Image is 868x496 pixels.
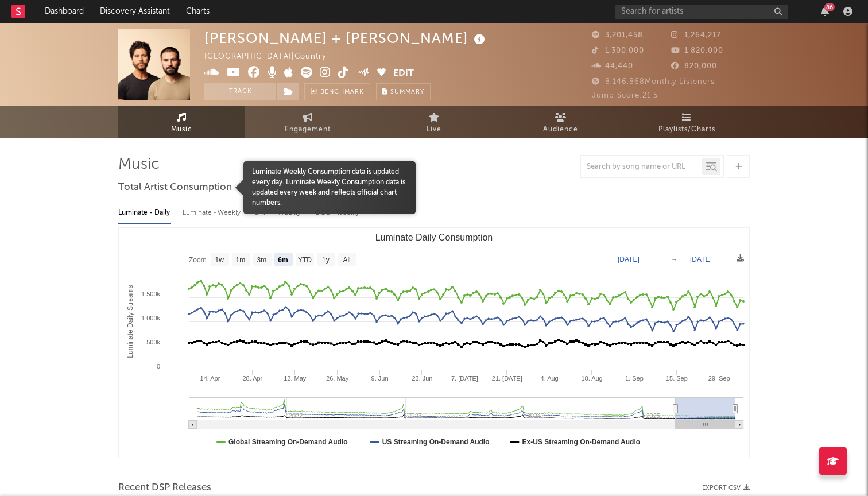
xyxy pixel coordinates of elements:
[285,123,331,137] span: Engagement
[146,339,160,346] text: 500k
[702,485,750,491] button: Export CSV
[541,375,559,382] text: 4. Aug
[242,375,262,382] text: 28. Apr
[204,83,276,100] button: Track
[204,50,339,64] div: [GEOGRAPHIC_DATA] | Country
[126,285,134,358] text: Luminate Daily Streams
[708,375,730,382] text: 29. Sep
[390,89,424,95] span: Summary
[581,162,702,172] input: Search by song name or URL
[200,375,220,382] text: 14. Apr
[284,375,307,382] text: 12. May
[141,315,161,321] text: 1 000k
[204,29,488,48] div: [PERSON_NAME] + [PERSON_NAME]
[278,256,288,264] text: 6m
[666,375,688,382] text: 15. Sep
[543,123,578,137] span: Audience
[592,78,715,86] span: 8,146,868 Monthly Listeners
[141,290,161,297] text: 1 500k
[824,3,835,11] div: 86
[118,203,171,223] div: Luminate - Daily
[671,255,677,263] text: →
[592,47,644,55] span: 1,300,000
[118,181,232,195] span: Total Artist Consumption
[157,363,160,370] text: 0
[393,67,414,81] button: Edit
[671,63,717,70] span: 820,000
[189,256,207,264] text: Zoom
[376,83,431,100] button: Summary
[119,228,749,458] svg: Luminate Daily Consumption
[821,7,829,16] button: 86
[118,481,211,495] span: Recent DSP Releases
[118,106,245,138] a: Music
[522,438,641,446] text: Ex-US Streaming On-Demand Audio
[615,5,788,19] input: Search for artists
[298,256,312,264] text: YTD
[322,256,330,264] text: 1y
[236,256,246,264] text: 1m
[690,255,712,263] text: [DATE]
[371,106,497,138] a: Live
[592,92,658,99] span: Jump Score: 21.5
[171,123,192,137] span: Music
[375,232,493,242] text: Luminate Daily Consumption
[671,32,721,39] span: 1,264,217
[623,106,750,138] a: Playlists/Charts
[451,375,478,382] text: 7. [DATE]
[257,256,267,264] text: 3m
[245,106,371,138] a: Engagement
[592,32,643,39] span: 3,201,458
[228,438,348,446] text: Global Streaming On-Demand Audio
[658,123,715,137] span: Playlists/Charts
[343,256,350,264] text: All
[427,123,441,137] span: Live
[671,47,723,55] span: 1,820,000
[382,438,490,446] text: US Streaming On-Demand Audio
[497,106,623,138] a: Audience
[215,256,224,264] text: 1w
[304,83,370,100] a: Benchmark
[592,63,633,70] span: 44,440
[581,375,602,382] text: 18. Aug
[618,255,640,263] text: [DATE]
[371,375,389,382] text: 9. Jun
[625,375,644,382] text: 1. Sep
[326,375,349,382] text: 26. May
[183,203,243,223] div: Luminate - Weekly
[412,375,432,382] text: 23. Jun
[492,375,522,382] text: 21. [DATE]
[243,167,416,208] span: Luminate Weekly Consumption data is updated every day. Luminate Weekly Consumption data is update...
[320,86,364,99] span: Benchmark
